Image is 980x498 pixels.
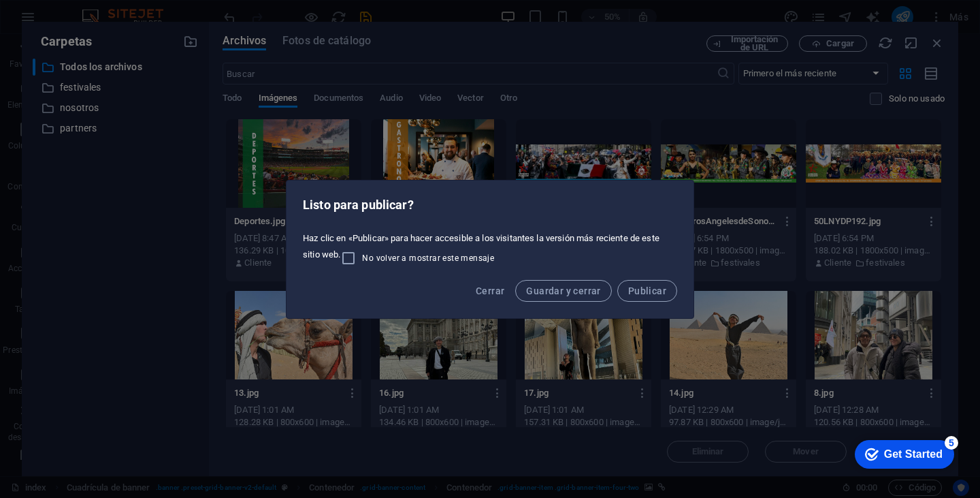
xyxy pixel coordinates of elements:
button: Guardar y cerrar [515,280,611,302]
div: Get Started [37,15,95,27]
div: 5 [97,3,111,16]
h2: Listo para publicar? [303,197,677,213]
span: No volver a mostrar este mensaje [362,253,494,264]
span: Cerrar [476,285,504,296]
div: Haz clic en «Publicar» para hacer accesible a los visitantes la versión más reciente de este siti... [287,227,693,272]
span: Guardar y cerrar [526,285,600,296]
button: Cerrar [470,280,510,302]
div: Get Started 5 items remaining, 0% complete [7,7,107,35]
button: Publicar [617,280,677,302]
span: Publicar [628,285,666,296]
